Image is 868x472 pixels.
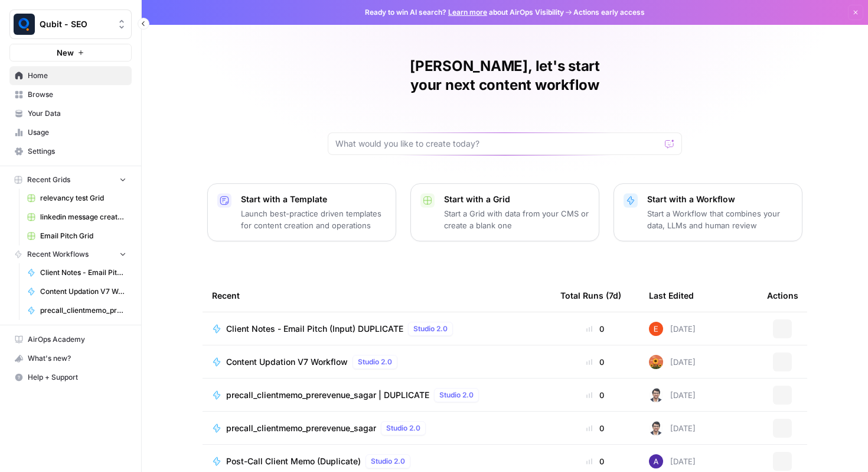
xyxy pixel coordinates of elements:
[328,57,682,95] h1: [PERSON_NAME], let's start your next content workflow
[647,208,792,231] p: Start a Workflow that combines your data, LLMs and human review
[649,322,663,336] img: ajf8yqgops6ssyjpn8789yzw4nvp
[27,249,89,260] span: Recent Workflows
[560,422,630,434] div: 0
[649,388,696,402] div: [DATE]
[560,279,621,312] div: Total Runs (7d)
[241,208,386,231] p: Launch best-practice driven templates for content creation and operations
[14,14,35,35] img: Qubit - SEO Logo
[560,323,630,335] div: 0
[573,7,645,18] span: Actions early access
[241,193,386,205] p: Start with a Template
[335,138,660,150] input: What would you like to create today?
[9,349,132,368] button: What's new?
[649,279,694,312] div: Last Edited
[28,108,126,119] span: Your Data
[9,123,132,142] a: Usage
[28,372,126,383] span: Help + Support
[212,355,541,369] a: Content Updation V7 WorkflowStudio 2.0
[40,18,111,30] span: Qubit - SEO
[28,334,126,345] span: AirOps Academy
[9,85,132,104] a: Browse
[9,171,132,189] button: Recent Grids
[444,193,589,205] p: Start with a Grid
[40,212,126,222] span: linkedin message creator [PERSON_NAME]
[9,368,132,387] button: Help + Support
[27,174,70,185] span: Recent Grids
[212,279,541,312] div: Recent
[226,455,361,467] span: Post-Call Client Memo (Duplicate)
[22,301,132,320] a: precall_clientmemo_prerevenue_sagar | DUPLICATE
[365,7,564,18] span: Ready to win AI search? about AirOps Visibility
[226,323,403,335] span: Client Notes - Email Pitch (Input) DUPLICATE
[358,357,392,367] span: Studio 2.0
[212,454,541,468] a: Post-Call Client Memo (Duplicate)Studio 2.0
[448,8,487,17] a: Learn more
[28,146,126,157] span: Settings
[649,388,663,402] img: 35tz4koyam3fgiezpr65b8du18d9
[22,208,132,227] a: linkedin message creator [PERSON_NAME]
[560,356,630,368] div: 0
[28,127,126,138] span: Usage
[9,142,132,161] a: Settings
[207,183,396,241] button: Start with a TemplateLaunch best-practice driven templates for content creation and operations
[560,455,630,467] div: 0
[40,267,126,278] span: Client Notes - Email Pitch (Input) DUPLICATE
[40,286,126,297] span: Content Updation V7 Workflow
[649,421,663,435] img: 35tz4koyam3fgiezpr65b8du18d9
[226,356,348,368] span: Content Updation V7 Workflow
[226,422,376,434] span: precall_clientmemo_prerevenue_sagar
[40,305,126,316] span: precall_clientmemo_prerevenue_sagar | DUPLICATE
[57,47,74,59] span: New
[40,231,126,241] span: Email Pitch Grid
[444,208,589,231] p: Start a Grid with data from your CMS or create a blank one
[9,66,132,85] a: Home
[386,423,420,434] span: Studio 2.0
[28,89,126,100] span: Browse
[22,282,132,301] a: Content Updation V7 Workflow
[9,245,132,263] button: Recent Workflows
[614,183,802,241] button: Start with a WorkflowStart a Workflow that combines your data, LLMs and human review
[212,322,541,336] a: Client Notes - Email Pitch (Input) DUPLICATEStudio 2.0
[9,104,132,123] a: Your Data
[413,324,448,334] span: Studio 2.0
[649,355,696,369] div: [DATE]
[9,44,132,62] button: New
[410,183,599,241] button: Start with a GridStart a Grid with data from your CMS or create a blank one
[371,456,405,467] span: Studio 2.0
[767,279,798,312] div: Actions
[439,390,474,400] span: Studio 2.0
[649,454,696,468] div: [DATE]
[22,189,132,208] a: relevancy test Grid
[649,421,696,435] div: [DATE]
[212,388,541,402] a: precall_clientmemo_prerevenue_sagar | DUPLICATEStudio 2.0
[649,355,663,369] img: 9q91i6o64dehxyyk3ewnz09i3rac
[22,263,132,282] a: Client Notes - Email Pitch (Input) DUPLICATE
[647,193,792,205] p: Start with a Workflow
[226,389,429,401] span: precall_clientmemo_prerevenue_sagar | DUPLICATE
[649,454,663,468] img: 9k00065gwucofwnqynuc2ggvah40
[649,322,696,336] div: [DATE]
[9,9,132,39] button: Workspace: Qubit - SEO
[212,421,541,435] a: precall_clientmemo_prerevenue_sagarStudio 2.0
[28,70,126,81] span: Home
[40,193,126,203] span: relevancy test Grid
[10,350,131,367] div: What's new?
[9,330,132,349] a: AirOps Academy
[22,227,132,245] a: Email Pitch Grid
[560,389,630,401] div: 0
